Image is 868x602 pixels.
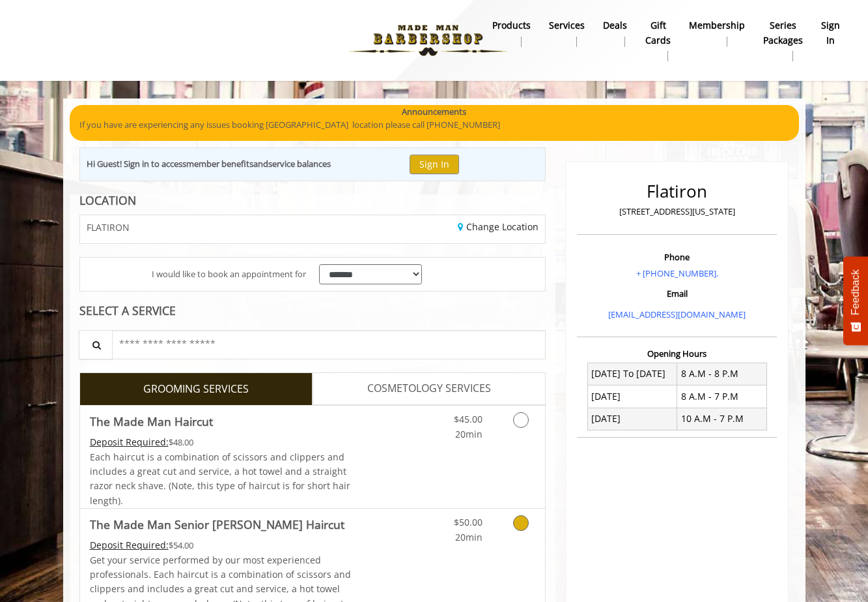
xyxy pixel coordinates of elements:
img: Made Man Barbershop logo [339,5,518,76]
a: Gift cardsgift cards [636,16,680,65]
b: Membership [689,18,745,33]
div: $54.00 [90,538,352,552]
td: 8 A.M - 7 P.M [677,385,767,408]
b: Announcements [402,105,466,119]
span: Feedback [850,269,861,315]
p: If you have are experiencing any issues booking [GEOGRAPHIC_DATA] location please call [PHONE_NUM... [79,118,789,132]
b: Services [549,18,585,33]
a: Productsproducts [483,16,540,50]
h3: Opening Hours [577,349,777,358]
td: 10 A.M - 7 P.M [677,408,767,430]
div: $48.00 [90,435,352,449]
a: sign insign in [812,16,849,50]
b: products [492,18,531,33]
span: This service needs some Advance to be paid before we block your appointment [90,539,169,551]
button: Feedback - Show survey [843,256,868,345]
h3: Phone [580,252,774,262]
a: ServicesServices [540,16,594,50]
td: [DATE] [587,385,677,408]
button: Service Search [79,330,113,359]
b: gift cards [645,18,671,48]
span: 20min [455,428,483,440]
td: [DATE] [587,408,677,430]
b: Series packages [763,18,803,48]
div: SELECT A SERVICE [79,305,546,317]
b: The Made Man Haircut [90,412,213,430]
h3: Email [580,289,774,298]
b: Deals [603,18,627,33]
button: Sign In [410,155,459,173]
b: The Made Man Senior [PERSON_NAME] Haircut [90,515,344,534]
a: [EMAIL_ADDRESS][DOMAIN_NAME] [608,309,746,320]
span: $45.00 [454,413,483,425]
span: Each haircut is a combination of scissors and clippers and includes a great cut and service, a ho... [90,451,350,507]
b: LOCATION [79,192,136,208]
a: DealsDeals [594,16,636,50]
b: member benefits [186,158,253,170]
span: FLATIRON [87,222,130,232]
b: service balances [268,158,331,170]
span: $50.00 [454,516,483,528]
span: This service needs some Advance to be paid before we block your appointment [90,436,169,448]
h2: Flatiron [580,182,774,201]
b: sign in [821,18,840,48]
span: COSMETOLOGY SERVICES [367,380,491,397]
span: GROOMING SERVICES [143,381,249,398]
a: Series packagesSeries packages [754,16,812,65]
a: + [PHONE_NUMBER]. [636,267,718,279]
p: [STREET_ADDRESS][US_STATE] [580,205,774,218]
span: 20min [455,531,483,543]
td: 8 A.M - 8 P.M [677,363,767,385]
span: I would like to book an appointment for [152,267,306,281]
td: [DATE] To [DATE] [587,363,677,385]
div: Hi Guest! Sign in to access and [87,157,331,171]
a: Change Location [458,220,539,233]
a: MembershipMembership [680,16,754,50]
